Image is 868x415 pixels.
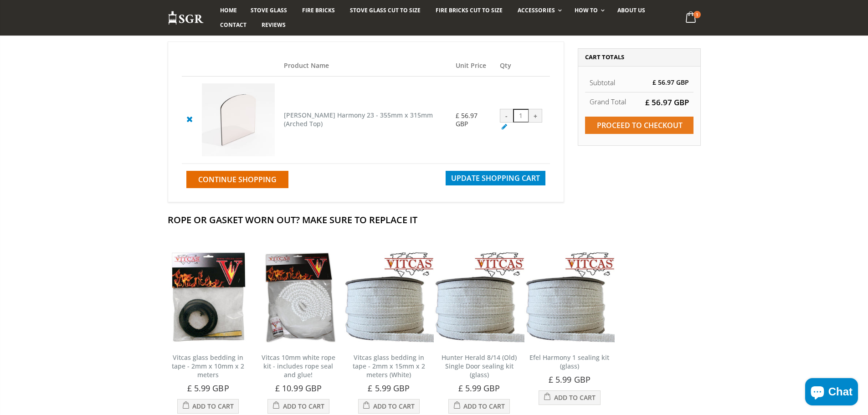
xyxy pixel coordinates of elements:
[279,56,451,76] th: Product Name
[187,383,229,394] span: £ 5.99 GBP
[500,109,514,123] div: -
[456,111,478,128] span: £ 56.97 GBP
[163,252,253,342] img: Vitcas stove glass bedding in tape
[554,393,596,402] span: Add to Cart
[436,6,503,14] span: Fire Bricks Cut To Size
[220,21,247,29] span: Contact
[539,390,600,405] button: Add to Cart
[186,171,288,188] a: Continue Shopping
[220,6,237,14] span: Home
[168,214,701,226] h2: Rope Or Gasket Worn Out? Make Sure To Replace It
[283,402,324,410] span: Add to Cart
[213,18,253,32] a: Contact
[802,378,861,408] inbox-online-store-chat: Shopify online store chat
[168,10,204,26] img: Stove Glass Replacement
[617,6,645,14] span: About us
[446,171,545,185] button: Update Shopping Cart
[511,3,566,18] a: Accessories
[549,374,591,385] span: £ 5.99 GBP
[177,399,239,414] button: Add to Cart
[518,6,555,14] span: Accessories
[368,383,410,394] span: £ 5.99 GBP
[358,399,420,414] button: Add to Cart
[585,53,624,61] span: Cart Totals
[590,78,615,87] span: Subtotal
[373,402,415,410] span: Add to Cart
[343,3,427,18] a: Stove Glass Cut To Size
[302,6,335,14] span: Fire Bricks
[344,252,434,342] img: Vitcas stove glass bedding in tape
[434,252,524,342] img: Vitcas stove glass bedding in tape
[529,353,609,370] a: Efel Harmony 1 sealing kit (glass)
[442,353,517,379] a: Hunter Herald 8/14 (Old) Single Door sealing kit (glass)
[451,56,495,76] th: Unit Price
[350,6,421,14] span: Stove Glass Cut To Size
[198,174,277,184] span: Continue Shopping
[295,3,342,18] a: Fire Bricks
[652,78,689,87] span: £ 56.97 GBP
[645,97,689,108] span: £ 56.97 GBP
[262,21,286,29] span: Reviews
[495,56,550,76] th: Qty
[244,3,294,18] a: Stove Glass
[463,402,505,410] span: Add to Cart
[682,9,700,27] a: 1
[255,18,293,32] a: Reviews
[451,173,540,183] span: Update Shopping Cart
[524,252,615,342] img: Vitcas stove glass bedding in tape
[353,353,425,379] a: Vitcas glass bedding in tape - 2mm x 15mm x 2 meters (White)
[429,3,509,18] a: Fire Bricks Cut To Size
[448,399,510,414] button: Add to Cart
[575,6,598,14] span: How To
[693,11,701,18] span: 1
[251,6,287,14] span: Stove Glass
[590,97,626,106] strong: Grand Total
[192,402,234,410] span: Add to Cart
[568,3,609,18] a: How To
[611,3,652,18] a: About us
[267,399,329,414] button: Add to Cart
[202,83,275,157] img: Nestor Martin Harmony 23 - 355mm x 315mm (Arched Top)
[585,117,693,134] input: Proceed to checkout
[172,353,244,379] a: Vitcas glass bedding in tape - 2mm x 10mm x 2 meters
[458,383,500,394] span: £ 5.99 GBP
[275,383,322,394] span: £ 10.99 GBP
[262,353,335,379] a: Vitcas 10mm white rope kit - includes rope seal and glue!
[253,252,344,342] img: Vitcas white rope, glue and gloves kit 10mm
[213,3,244,18] a: Home
[529,109,542,123] div: +
[284,111,433,128] a: [PERSON_NAME] Harmony 23 - 355mm x 315mm (Arched Top)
